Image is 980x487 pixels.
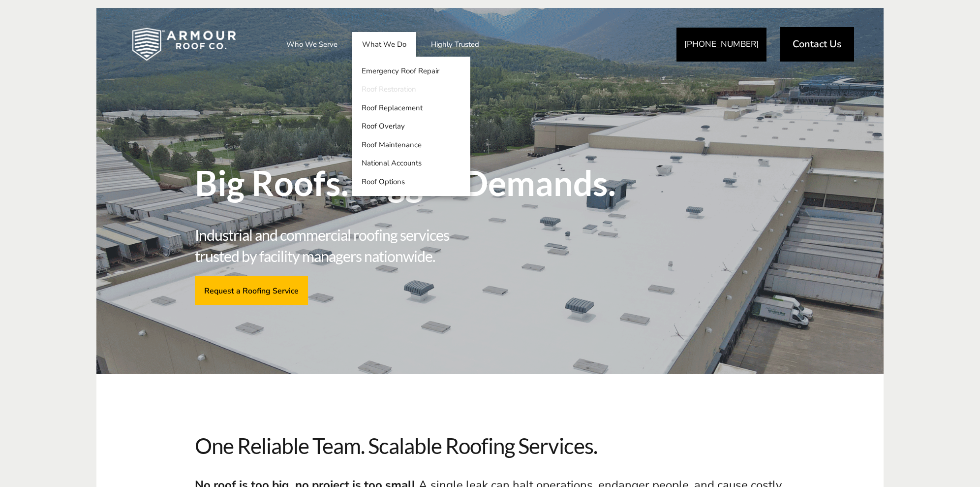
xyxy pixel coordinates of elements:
[195,165,633,200] span: Big Roofs. Bigger Demands.
[276,32,347,57] a: Who We Serve
[195,225,487,266] span: Industrial and commercial roofing services trusted by facility managers nationwide.
[793,39,842,49] span: Contact Us
[352,172,470,191] a: Roof Options
[352,32,416,57] a: What We Do
[116,20,252,69] img: Industrial and Commercial Roofing Company | Armour Roof Co.
[352,135,470,154] a: Roof Maintenance
[676,28,766,62] a: [PHONE_NUMBER]
[352,98,470,117] a: Roof Replacement
[204,286,299,295] span: Request a Roofing Service
[421,32,489,57] a: Highly Trusted
[352,62,470,80] a: Emergency Roof Repair
[352,80,470,99] a: Roof Restoration
[352,117,470,136] a: Roof Overlay
[780,27,854,62] a: Contact Us
[195,276,308,304] a: Request a Roofing Service
[195,433,785,459] span: One Reliable Team. Scalable Roofing Services.
[352,154,470,173] a: National Accounts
